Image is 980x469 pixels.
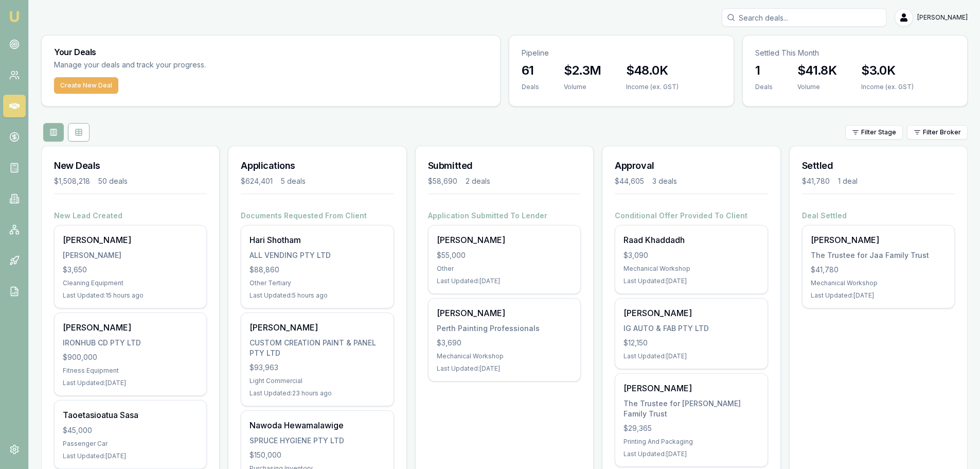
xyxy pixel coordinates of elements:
[54,77,118,94] button: Create New Deal
[652,176,677,186] div: 3 deals
[63,234,198,246] div: [PERSON_NAME]
[250,265,385,275] div: $88,860
[241,176,273,186] div: $624,401
[564,62,601,79] h3: $2.3M
[250,389,385,397] div: Last Updated: 23 hours ago
[623,423,759,433] div: $29,365
[63,409,198,421] div: Taoetasioatua Sasa
[63,367,198,375] div: Fitness Equipment
[755,83,773,91] div: Deals
[623,450,759,458] div: Last Updated: [DATE]
[428,159,581,173] h3: Submitted
[437,265,572,273] div: Other
[802,176,830,186] div: $41,780
[623,323,759,334] div: IG AUTO & FAB PTY LTD
[811,265,946,275] div: $41,780
[250,291,385,300] div: Last Updated: 5 hours ago
[437,323,572,334] div: Perth Painting Professionals
[54,176,90,186] div: $1,508,218
[437,277,572,285] div: Last Updated: [DATE]
[250,362,385,373] div: $93,963
[623,438,759,446] div: Printing And Packaging
[755,48,955,58] p: Settled This Month
[63,440,198,448] div: Passenger Car
[615,211,768,221] h4: Conditional Offer Provided To Client
[811,291,946,300] div: Last Updated: [DATE]
[623,398,759,419] div: The Trustee for [PERSON_NAME] Family Trust
[466,176,490,186] div: 2 deals
[250,419,385,431] div: Nawoda Hewamalawige
[241,159,394,173] h3: Applications
[923,128,961,136] span: Filter Broker
[54,159,207,173] h3: New Deals
[861,62,914,79] h3: $3.0K
[623,307,759,319] div: [PERSON_NAME]
[623,265,759,273] div: Mechanical Workshop
[623,234,759,246] div: Raad Khaddadh
[437,234,572,246] div: [PERSON_NAME]
[250,279,385,287] div: Other Tertiary
[917,13,968,22] span: [PERSON_NAME]
[250,377,385,385] div: Light Commercial
[797,62,836,79] h3: $41.8K
[564,83,601,91] div: Volume
[63,338,198,348] div: IRONHUB CD PTY LTD
[437,364,572,373] div: Last Updated: [DATE]
[241,211,394,221] h4: Documents Requested From Client
[63,250,198,260] div: [PERSON_NAME]
[861,128,896,136] span: Filter Stage
[802,159,955,173] h3: Settled
[722,8,886,27] input: Search deals
[811,250,946,260] div: The Trustee for Jaa Family Trust
[626,83,679,91] div: Income (ex. GST)
[250,450,385,460] div: $150,000
[281,176,306,186] div: 5 deals
[63,291,198,300] div: Last Updated: 15 hours ago
[811,279,946,287] div: Mechanical Workshop
[63,265,198,275] div: $3,650
[250,234,385,246] div: Hari Shotham
[437,250,572,260] div: $55,000
[428,176,457,186] div: $58,690
[98,176,128,186] div: 50 deals
[54,48,488,56] h3: Your Deals
[437,307,572,319] div: [PERSON_NAME]
[63,452,198,460] div: Last Updated: [DATE]
[8,10,21,23] img: emu-icon-u.png
[522,48,721,58] p: Pipeline
[615,159,768,173] h3: Approval
[63,352,198,362] div: $900,000
[250,338,385,358] div: CUSTOM CREATION PAINT & PANEL PTY LTD
[623,338,759,348] div: $12,150
[522,83,539,91] div: Deals
[437,352,572,360] div: Mechanical Workshop
[623,277,759,285] div: Last Updated: [DATE]
[428,211,581,221] h4: Application Submitted To Lender
[811,234,946,246] div: [PERSON_NAME]
[54,211,207,221] h4: New Lead Created
[250,321,385,334] div: [PERSON_NAME]
[615,176,644,186] div: $44,605
[623,250,759,260] div: $3,090
[838,176,858,186] div: 1 deal
[907,125,968,140] button: Filter Broker
[623,352,759,360] div: Last Updated: [DATE]
[437,338,572,348] div: $3,690
[63,279,198,287] div: Cleaning Equipment
[63,425,198,436] div: $45,000
[250,436,385,446] div: SPRUCE HYGIENE PTY LTD
[626,62,679,79] h3: $48.0K
[861,83,914,91] div: Income (ex. GST)
[250,250,385,260] div: ALL VENDING PTY LTD
[623,382,759,394] div: [PERSON_NAME]
[797,83,836,91] div: Volume
[522,62,539,79] h3: 61
[802,211,955,221] h4: Deal Settled
[54,59,317,71] p: Manage your deals and track your progress.
[845,125,903,140] button: Filter Stage
[63,321,198,334] div: [PERSON_NAME]
[755,62,773,79] h3: 1
[63,379,198,387] div: Last Updated: [DATE]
